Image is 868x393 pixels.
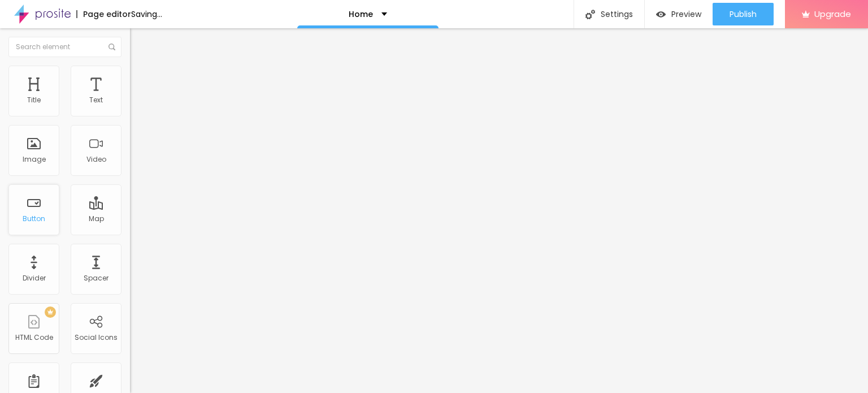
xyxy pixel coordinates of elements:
[8,37,121,57] input: Search element
[645,3,713,25] button: Preview
[656,10,666,19] img: view-1.svg
[131,10,162,18] div: Saving...
[349,10,373,18] p: Home
[89,96,103,104] div: Text
[89,215,104,223] div: Map
[730,10,757,19] span: Publish
[27,96,41,104] div: Title
[814,9,851,19] span: Upgrade
[23,156,46,163] div: Image
[671,10,701,19] span: Preview
[75,334,118,342] div: Social Icons
[84,274,108,282] div: Spacer
[23,215,45,223] div: Button
[23,274,46,282] div: Divider
[76,10,131,18] div: Page editor
[108,44,115,50] img: Icone
[86,156,106,163] div: Video
[585,10,595,19] img: Icone
[713,3,774,25] button: Publish
[15,334,53,342] div: HTML Code
[130,28,868,393] iframe: Editor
